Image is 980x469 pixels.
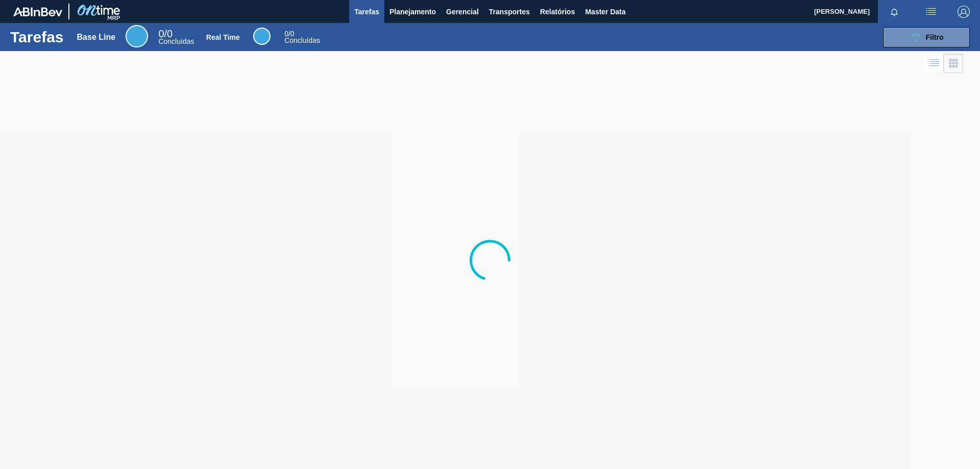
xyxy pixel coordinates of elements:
img: userActions [925,6,937,18]
div: Base Line [126,25,148,47]
div: Real Time [206,33,240,41]
img: Logout [958,6,970,18]
span: 0 [284,30,288,38]
span: Concluídas [158,37,194,45]
button: Filtro [883,27,970,47]
div: Base Line [158,30,194,45]
span: Gerencial [446,6,479,18]
div: Base Line [77,33,116,42]
span: Filtro [926,33,944,41]
span: Tarefas [354,6,379,18]
span: Relatórios [540,6,575,18]
span: Transportes [489,6,530,18]
span: 0 [158,28,164,39]
span: / 0 [158,28,173,39]
span: Concluídas [284,36,320,44]
span: / 0 [284,30,294,38]
div: Real Time [253,28,271,45]
span: Planejamento [389,6,436,18]
img: TNhmsLtSVTkK8tSr43FrP2fwEKptu5GPRR3wAAAABJRU5ErkJggg== [13,7,62,16]
h1: Tarefas [10,31,64,43]
button: Notificações [878,5,911,19]
div: Real Time [284,31,320,44]
span: Master Data [585,6,625,18]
